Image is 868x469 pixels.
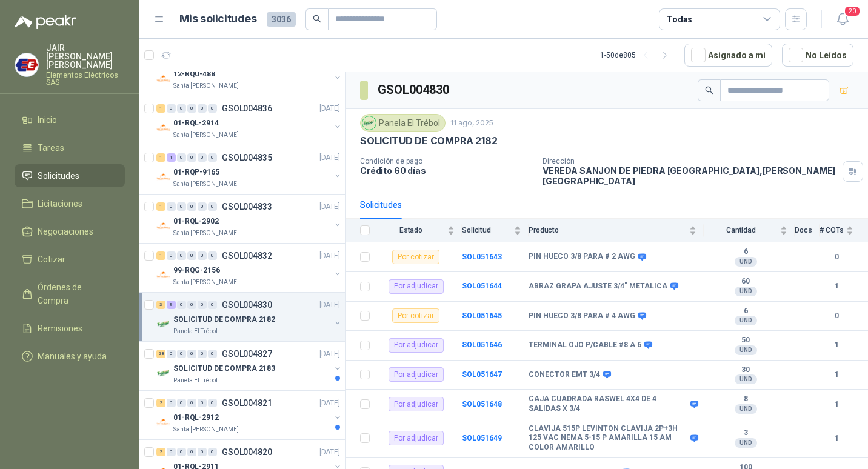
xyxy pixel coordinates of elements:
p: Elementos Eléctricos SAS [46,72,125,86]
b: 0 [820,251,853,263]
img: Company Logo [156,366,171,381]
img: Company Logo [156,317,171,331]
div: 2 [156,399,165,407]
p: GSOL004827 [222,350,272,358]
a: 1 1 0 0 0 0 GSOL004835[DATE] Company Logo01-RQP-9165Santa [PERSON_NAME] [156,150,342,189]
a: 3 9 0 0 0 0 GSOL004830[DATE] Company LogoSOLICITUD DE COMPRA 2182Panela El Trébol [156,298,342,336]
div: 0 [198,448,207,456]
img: Company Logo [156,72,171,86]
span: Solicitudes [38,169,79,182]
th: Producto [529,219,704,242]
span: Cotizar [38,253,65,266]
p: 01-RQL-2912 [173,412,219,424]
p: Santa [PERSON_NAME] [173,179,239,189]
div: 0 [177,350,186,358]
a: 1 0 0 0 0 0 GSOL004833[DATE] Company Logo01-RQL-2902Santa [PERSON_NAME] [156,199,342,238]
div: 0 [187,251,196,260]
div: 0 [208,301,217,309]
img: Company Logo [362,116,376,130]
b: 3 [704,428,787,438]
div: 1 [167,153,176,162]
b: ABRAZ GRAPA AJUSTE 3/4" METALICA [529,282,667,291]
b: CAJA CUADRADA RASWEL 4X4 DE 4 SALIDAS X 3/4 [529,394,687,413]
b: 6 [704,247,787,257]
b: 1 [820,433,853,444]
span: search [705,86,713,95]
div: 0 [208,104,217,113]
div: 1 - 50 de 805 [600,45,675,65]
p: Santa [PERSON_NAME] [173,130,239,140]
a: SOL051645 [462,311,502,320]
p: Santa [PERSON_NAME] [173,425,239,434]
a: Manuales y ayuda [15,345,125,368]
b: PIN HUECO 3/8 PARA # 4 AWG [529,311,635,321]
a: SOL051643 [462,253,502,261]
p: [DATE] [319,152,340,164]
div: 0 [187,350,196,358]
div: Por adjudicar [389,431,444,445]
span: Negociaciones [38,225,93,238]
div: Por cotizar [392,250,439,264]
button: 20 [832,8,853,30]
p: [DATE] [319,250,340,262]
div: 0 [167,350,176,358]
span: Tareas [38,141,64,155]
div: Por adjudicar [389,279,444,294]
div: 0 [198,301,207,309]
b: 1 [820,339,853,351]
button: No Leídos [782,44,853,67]
p: Santa [PERSON_NAME] [173,81,239,91]
p: [DATE] [319,299,340,311]
b: 1 [820,281,853,292]
th: # COTs [820,219,868,242]
button: Asignado a mi [684,44,772,67]
p: 99-RQG-2156 [173,265,220,276]
span: Estado [377,226,445,234]
a: SOL051647 [462,370,502,379]
div: 0 [177,399,186,407]
div: 1 [156,153,165,162]
span: 3036 [267,12,296,27]
div: 0 [187,448,196,456]
a: SOL051649 [462,434,502,442]
div: 1 [156,202,165,211]
div: 0 [177,104,186,113]
div: 0 [187,153,196,162]
b: 0 [820,310,853,322]
img: Logo peakr [15,15,76,29]
b: 8 [704,394,787,404]
span: Solicitud [462,226,512,234]
p: Condición de pago [360,157,533,165]
span: Manuales y ayuda [38,350,107,363]
a: 2 0 0 0 0 0 GSOL004821[DATE] Company Logo01-RQL-2912Santa [PERSON_NAME] [156,396,342,434]
div: 0 [198,399,207,407]
div: Por adjudicar [389,397,444,411]
p: Dirección [542,157,838,165]
img: Company Logo [15,53,38,76]
p: Santa [PERSON_NAME] [173,228,239,238]
div: 0 [198,251,207,260]
div: Panela El Trébol [360,114,446,132]
p: SOLICITUD DE COMPRA 2182 [173,314,275,325]
div: UND [735,374,757,384]
p: GSOL004835 [222,153,272,162]
img: Company Logo [156,170,171,184]
div: 0 [208,399,217,407]
div: 0 [177,202,186,211]
p: GSOL004820 [222,448,272,456]
b: 6 [704,307,787,316]
span: Licitaciones [38,197,82,210]
div: 0 [208,153,217,162]
p: 12-RQU-488 [173,68,215,80]
span: # COTs [820,226,844,234]
div: 9 [167,301,176,309]
div: 28 [156,350,165,358]
p: GSOL004821 [222,399,272,407]
a: Órdenes de Compra [15,276,125,312]
a: Licitaciones [15,192,125,215]
a: Negociaciones [15,220,125,243]
b: 60 [704,277,787,287]
p: 11 ago, 2025 [450,118,493,129]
